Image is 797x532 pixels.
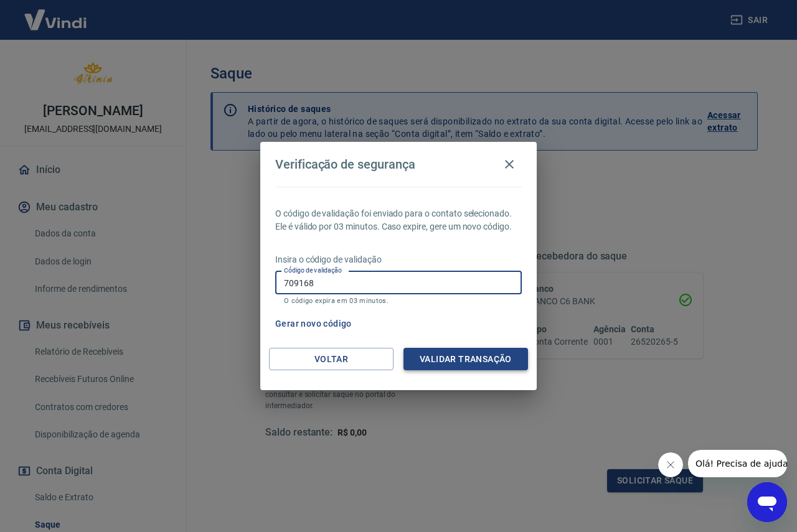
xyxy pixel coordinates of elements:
h4: Verificação de segurança [275,157,415,172]
iframe: Mensagem da empresa [688,450,787,477]
button: Voltar [269,348,394,371]
iframe: Fechar mensagem [658,452,683,477]
iframe: Botão para abrir a janela de mensagens [747,482,787,522]
p: O código de validação foi enviado para o contato selecionado. Ele é válido por 03 minutos. Caso e... [275,207,522,233]
span: Olá! Precisa de ajuda? [7,9,105,19]
button: Validar transação [403,348,528,371]
button: Gerar novo código [270,312,357,335]
label: Código de validação [284,266,342,275]
p: Insira o código de validação [275,253,522,266]
p: O código expira em 03 minutos. [284,297,513,305]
